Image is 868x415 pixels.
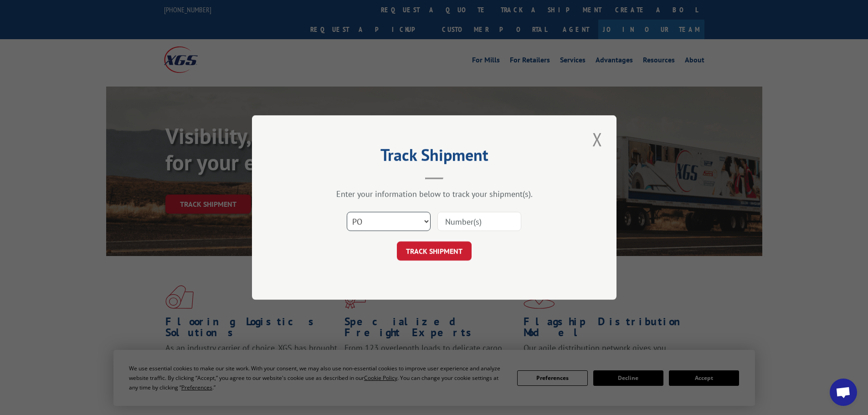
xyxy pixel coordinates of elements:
h2: Track Shipment [298,149,571,166]
a: Open chat [830,379,857,406]
input: Number(s) [437,212,521,231]
button: TRACK SHIPMENT [397,241,472,261]
button: Close modal [590,127,605,152]
div: Enter your information below to track your shipment(s). [298,189,571,199]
